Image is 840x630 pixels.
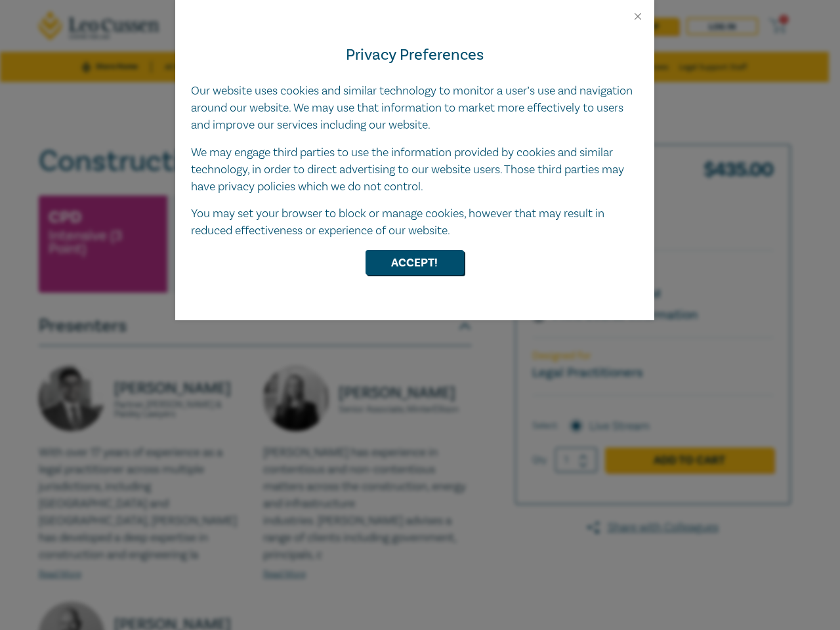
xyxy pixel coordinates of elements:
[366,250,464,275] button: Accept!
[191,144,639,196] p: We may engage third parties to use the information provided by cookies and similar technology, in...
[191,205,639,240] p: You may set your browser to block or manage cookies, however that may result in reduced effective...
[191,83,639,134] p: Our website uses cookies and similar technology to monitor a user’s use and navigation around our...
[632,10,644,22] button: Close
[191,43,639,67] h4: Privacy Preferences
